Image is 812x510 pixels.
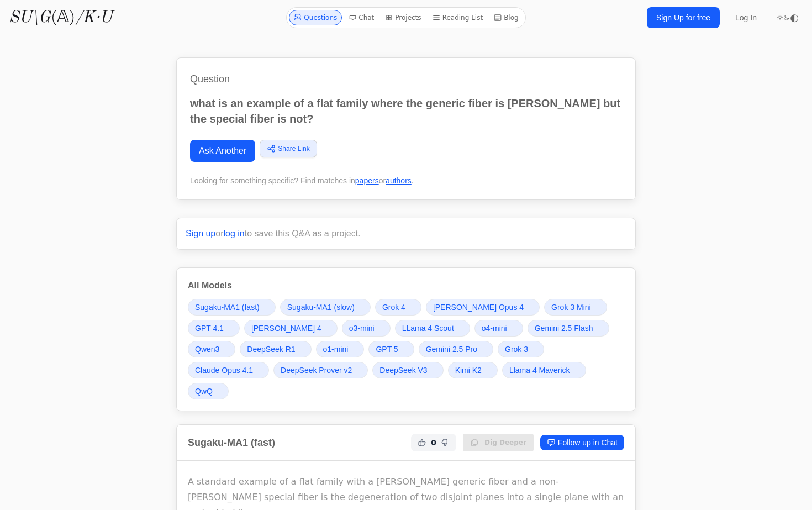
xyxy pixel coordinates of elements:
span: Gemini 2.5 Pro [426,344,477,355]
span: DeepSeek V3 [379,365,427,376]
a: GPT 5 [368,341,414,357]
a: o4-mini [474,320,523,337]
a: GPT 4.1 [188,320,240,337]
a: o3-mini [342,320,391,337]
span: Gemini 2.5 Flash [535,323,593,334]
a: Chat [344,10,378,25]
a: Follow up in Chat [540,435,624,450]
a: Gemini 2.5 Flash [528,320,609,337]
h1: Question [190,71,622,87]
span: o3-mini [349,323,375,334]
span: 0 [431,437,436,448]
a: Llama 4 Maverick [502,362,586,378]
h3: All Models [188,279,624,292]
span: o1-mini [323,344,349,355]
h2: Sugaku-MA1 (fast) [188,435,275,450]
a: Gemini 2.5 Pro [419,341,493,357]
span: GPT 4.1 [195,323,224,334]
span: Share Link [278,144,309,154]
button: ◐ [777,7,799,29]
a: LLama 4 Scout [395,320,470,337]
a: DeepSeek V3 [372,362,443,378]
span: Sugaku-MA1 (fast) [195,302,260,313]
span: GPT 5 [376,344,398,355]
button: Not Helpful [439,436,452,449]
span: o4-mini [482,323,507,334]
a: Reading List [428,10,488,25]
a: Sign Up for free [647,7,720,28]
a: Questions [289,10,342,25]
span: [PERSON_NAME] Opus 4 [433,302,524,313]
a: QwQ [188,383,229,399]
a: DeepSeek R1 [240,341,311,357]
a: [PERSON_NAME] 4 [244,320,338,337]
a: authors [386,176,412,185]
span: DeepSeek R1 [247,344,295,355]
button: Helpful [415,436,429,449]
a: Projects [381,10,425,25]
a: log in [224,229,245,238]
a: Claude Opus 4.1 [188,362,269,378]
a: Log In [729,8,763,28]
i: SU\G [9,9,51,26]
span: Grok 4 [382,302,405,313]
a: Blog [489,10,523,25]
a: SU\G(𝔸)/K·U [9,8,112,28]
a: [PERSON_NAME] Opus 4 [426,299,540,316]
a: Grok 3 Mini [544,299,607,316]
span: QwQ [195,386,213,397]
span: Llama 4 Maverick [509,365,570,376]
a: Sign up [186,229,215,238]
span: Kimi K2 [455,365,482,376]
i: /K·U [75,9,112,26]
span: DeepSeek Prover v2 [281,365,352,376]
span: Sugaku-MA1 (slow) [287,302,355,313]
a: Sugaku-MA1 (fast) [188,299,276,316]
a: DeepSeek Prover v2 [273,362,368,378]
span: Claude Opus 4.1 [195,365,253,376]
a: Grok 4 [375,299,421,316]
a: papers [355,176,379,185]
span: [PERSON_NAME] 4 [251,323,321,334]
span: Grok 3 [505,344,528,355]
a: Sugaku-MA1 (slow) [280,299,371,316]
p: what is an example of a flat family where the generic fiber is [PERSON_NAME] but the special fibe... [190,96,622,127]
span: LLama 4 Scout [402,323,454,334]
p: or to save this Q&A as a project. [186,227,626,240]
a: Kimi K2 [448,362,498,378]
span: Qwen3 [195,344,219,355]
a: o1-mini [316,341,365,357]
a: Qwen3 [188,341,235,357]
div: Looking for something specific? Find matches in or . [190,175,622,186]
span: ◐ [790,13,799,23]
a: Ask Another [190,140,255,162]
a: Grok 3 [498,341,544,357]
span: Grok 3 Mini [551,302,591,313]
